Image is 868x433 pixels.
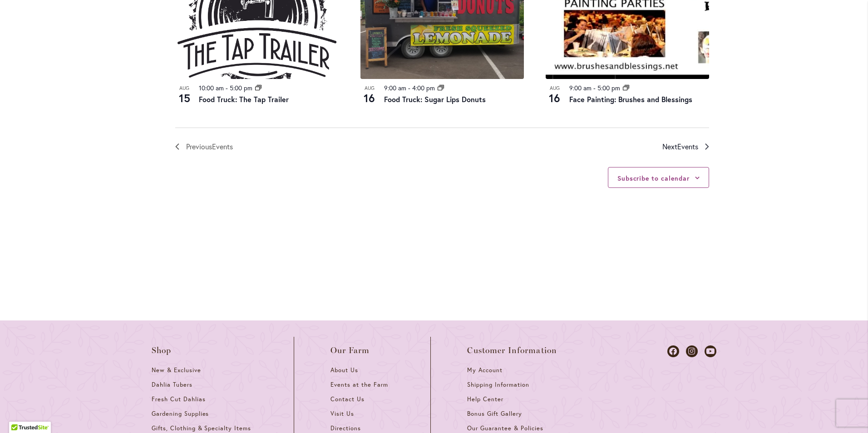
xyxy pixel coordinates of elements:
span: - [593,84,596,92]
span: Aug [360,84,379,92]
span: Our Farm [330,346,370,355]
a: Dahlias on Youtube [705,345,716,357]
time: 9:00 am [384,84,406,92]
span: Contact Us [330,395,365,403]
span: New & Exclusive [152,366,201,374]
button: Subscribe to calendar [617,174,690,182]
span: 16 [360,90,379,106]
span: Help Center [467,395,503,403]
time: 4:00 pm [412,84,435,92]
span: - [408,84,410,92]
time: 10:00 am [199,84,224,92]
a: Face Painting: Brushes and Blessings [569,94,692,104]
span: Shop [152,346,172,355]
span: About Us [330,366,358,374]
a: Food Truck: The Tap Trailer [199,94,289,104]
span: Aug [546,84,564,92]
span: Directions [330,424,361,432]
a: Next Events [662,141,709,153]
span: Dahlia Tubers [152,381,192,389]
span: Shipping Information [467,381,529,389]
span: Visit Us [330,410,354,418]
span: Aug [175,84,193,92]
span: My Account [467,366,503,374]
span: Gardening Supplies [152,410,209,418]
span: Bonus Gift Gallery [467,410,522,418]
span: Events [212,142,233,151]
span: Next [662,141,698,153]
time: 5:00 pm [597,84,620,92]
span: 16 [546,90,564,106]
span: Customer Information [467,346,557,355]
span: Our Guarantee & Policies [467,424,543,432]
span: - [226,84,228,92]
span: 15 [175,90,193,106]
span: Gifts, Clothing & Specialty Items [152,424,251,432]
a: Previous Events [175,141,233,153]
a: Dahlias on Instagram [686,345,698,357]
span: Previous [186,141,233,153]
time: 9:00 am [569,84,592,92]
span: Fresh Cut Dahlias [152,395,206,403]
span: Events [677,142,698,151]
a: Dahlias on Facebook [667,345,679,357]
time: 5:00 pm [230,84,252,92]
iframe: Launch Accessibility Center [7,401,32,426]
a: Food Truck: Sugar Lips Donuts [384,94,486,104]
span: Events at the Farm [330,381,388,389]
